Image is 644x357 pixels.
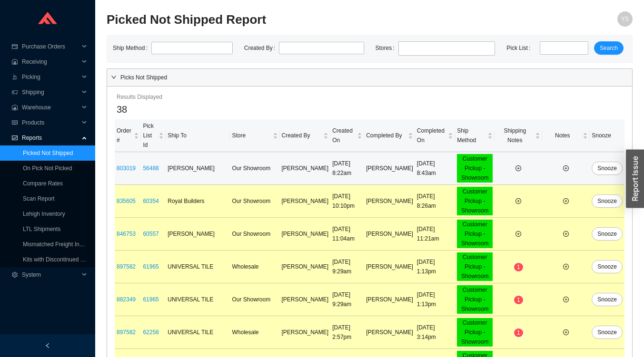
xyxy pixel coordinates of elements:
[415,218,455,251] td: [DATE] 11:21am
[514,263,523,271] sup: 1
[282,131,322,140] span: Created By
[11,120,18,125] span: read
[457,252,493,281] div: Customer Pickup - Showroom
[457,220,493,248] div: Customer Pickup - Showroom
[597,328,617,337] span: Snooze
[563,165,569,171] span: plus-circle
[514,328,523,337] sup: 1
[141,119,166,152] th: Pick List Id sortable
[364,218,415,251] td: [PERSON_NAME]
[457,285,493,314] div: Customer Pickup - Showroom
[544,131,581,140] span: Notes
[230,218,279,251] td: Our Showroom
[143,231,159,237] a: 60557
[230,119,279,152] th: Store sortable
[23,241,96,248] a: Mismatched Freight Invoices
[120,73,628,82] span: Picks Not Shipped
[166,316,230,349] td: UNIVERSAL TILE
[592,162,623,175] button: Snooze
[280,283,331,316] td: [PERSON_NAME]
[117,165,136,172] a: 803019
[117,198,136,204] a: 835605
[330,251,364,283] td: [DATE] 9:29am
[143,329,159,336] a: 62258
[415,251,455,283] td: [DATE] 1:13pm
[166,185,230,218] td: Royal Builders
[364,251,415,283] td: [PERSON_NAME]
[597,164,617,173] span: Snooze
[514,296,523,304] sup: 1
[22,54,79,69] span: Receiving
[330,316,364,349] td: [DATE] 2:57pm
[143,121,157,150] span: Pick List Id
[621,11,629,27] span: YS
[143,296,159,303] a: 61965
[563,264,569,270] span: plus-circle
[117,231,136,237] a: 846753
[143,263,159,270] a: 61965
[22,115,79,130] span: Products
[592,326,623,339] button: Snooze
[230,316,279,349] td: Wholesale
[11,272,18,278] span: setting
[230,283,279,316] td: Our Showroom
[496,126,533,145] span: Shipping Notes
[166,251,230,283] td: UNIVERSAL TILE
[22,39,79,54] span: Purchase Orders
[597,262,617,271] span: Snooze
[23,195,55,202] a: Scan Report
[230,152,279,185] td: Our Showroom
[597,196,617,206] span: Snooze
[166,119,230,152] th: Ship To
[455,119,495,152] th: Ship Method sortable
[597,229,617,239] span: Snooze
[515,198,521,204] span: plus-circle
[515,231,521,237] span: plus-circle
[415,316,455,349] td: [DATE] 3:14pm
[364,119,415,152] th: Completed By sortable
[563,231,569,237] span: plus-circle
[11,44,18,49] span: credit-card
[600,43,618,53] span: Search
[23,256,94,263] a: Kits with Discontinued Parts
[592,260,623,273] button: Snooze
[111,74,117,80] span: right
[506,41,534,55] label: Pick List
[330,185,364,218] td: [DATE] 10:10pm
[330,119,364,152] th: Created On sortable
[590,119,624,152] th: Snooze
[166,152,230,185] td: [PERSON_NAME]
[563,297,569,302] span: plus-circle
[517,329,520,336] span: 1
[280,316,331,349] td: [PERSON_NAME]
[592,293,623,306] button: Snooze
[117,329,136,336] a: 897582
[166,283,230,316] td: UNIVERSAL TILE
[364,152,415,185] td: [PERSON_NAME]
[117,92,623,102] div: Results Displayed
[280,152,331,185] td: [PERSON_NAME]
[415,152,455,185] td: [DATE] 8:43am
[457,126,485,145] span: Ship Method
[563,198,569,204] span: plus-circle
[415,119,455,152] th: Completed On sortable
[23,180,63,187] a: Compare Rates
[597,295,617,304] span: Snooze
[230,251,279,283] td: Wholesale
[23,165,72,172] a: On Pick Not Picked
[457,187,493,215] div: Customer Pickup - Showroom
[11,135,18,141] span: fund
[45,343,50,348] span: left
[107,11,501,28] h2: Picked Not Shipped Report
[143,165,159,172] a: 56488
[117,104,127,115] span: 38
[417,126,446,145] span: Completed On
[22,85,79,100] span: Shipping
[22,130,79,145] span: Reports
[22,267,79,282] span: System
[415,283,455,316] td: [DATE] 1:13pm
[113,41,151,55] label: Ship Method
[457,318,493,347] div: Customer Pickup - Showroom
[23,211,65,217] a: Lehigh Inventory
[376,41,398,55] label: Stores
